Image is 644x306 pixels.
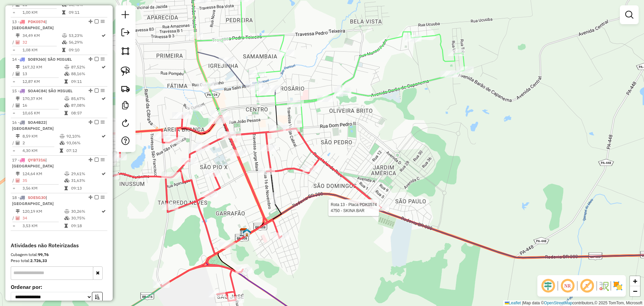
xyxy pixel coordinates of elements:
i: Rota otimizada [102,172,106,176]
i: Rota otimizada [102,97,106,101]
i: Total de Atividades [16,103,20,107]
span: 15 - [12,88,72,93]
td: 56,29% [68,39,101,46]
strong: 2.726,33 [30,258,47,263]
i: Distância Total [16,209,20,213]
div: Peso total: [11,258,107,264]
td: / [12,102,15,109]
i: % de utilização da cubagem [64,216,69,220]
td: = [12,78,15,85]
span: 14 - [12,57,72,62]
em: Opções [101,89,105,93]
span: PDK0574 [28,19,45,24]
td: 8,59 KM [22,133,59,140]
td: 08:57 [71,110,101,116]
span: Ocultar deslocamento [540,278,556,294]
td: / [12,140,15,146]
i: Distância Total [16,172,20,176]
i: Distância Total [16,34,20,38]
td: / [12,215,15,221]
td: 09:10 [68,47,101,53]
td: 09:18 [71,222,101,229]
span: 17 - [12,157,54,168]
em: Alterar sequência das rotas [89,57,93,61]
i: Rota otimizada [102,65,106,69]
em: Opções [101,158,105,162]
em: Opções [101,120,105,124]
span: SOE9J60 [28,57,45,62]
td: 09:13 [71,185,101,192]
span: | SÃO MIGUEL [46,88,72,93]
a: Reroteirizar Sessão [119,116,132,132]
strong: 99,76 [38,252,49,257]
i: % de utilização da cubagem [60,141,65,145]
i: Tempo total em rota [64,186,68,190]
td: 87,08% [71,102,101,109]
label: Ordenar por: [11,283,107,291]
td: = [12,222,15,229]
i: Distância Total [16,65,20,69]
i: % de utilização da cubagem [62,40,67,44]
td: 85,67% [71,95,101,102]
div: Atividade não roteirizada - GUINHO'S BAR [186,105,203,111]
a: Exportar sessão [119,26,132,41]
i: Rota otimizada [102,34,106,38]
span: Exibir rótulo [579,278,595,294]
td: 29,61% [71,170,101,177]
i: Total de Atividades [16,216,20,220]
td: 1,00 KM [22,9,62,16]
td: 53,23% [68,32,101,39]
i: Tempo total em rota [62,10,65,14]
div: Atividade não roteirizada - CHAKAL DISTRIBUIDORA [246,81,262,88]
i: % de utilização da cubagem [64,178,69,183]
a: Zoom out [630,286,640,296]
td: 12,87 KM [22,78,64,85]
td: 1,08 KM [22,47,62,53]
td: = [12,147,15,154]
td: 31,63% [71,177,101,184]
span: SOA4C84 [28,88,46,93]
td: 30,75% [71,215,101,221]
td: / [12,177,15,184]
i: Distância Total [16,97,20,101]
td: 09:11 [68,9,101,16]
img: Fluxo de ruas [598,280,609,291]
span: Ocultar NR [559,278,576,294]
img: GP7 MATRIZ [239,228,248,237]
td: 32 [22,39,62,46]
td: 10,65 KM [22,110,64,116]
i: Rota otimizada [102,209,106,213]
td: 3,53 KM [22,222,64,229]
em: Opções [101,19,105,23]
div: Atividade não roteirizada - BOTIQUIM DO CARDOSO [219,57,235,64]
span: 16 - [12,120,54,131]
a: Leaflet [505,301,521,305]
td: 93,06% [66,140,101,146]
em: Finalizar rota [95,120,99,124]
a: Criar rota [118,81,133,96]
em: Alterar sequência das rotas [89,158,93,162]
td: 2 [22,140,59,146]
em: Opções [101,195,105,199]
i: % de utilização do peso [62,34,67,38]
td: 13 [22,70,64,77]
em: Alterar sequência das rotas [89,19,93,23]
td: = [12,47,15,53]
i: Total de Atividades [16,141,20,145]
i: Tempo total em rota [64,80,68,84]
td: = [12,185,15,192]
span: + [633,277,637,285]
span: | SÃO MIGUEL [45,57,72,62]
span: 13 - [12,19,54,30]
td: 92,10% [66,133,101,140]
em: Finalizar rota [95,158,99,162]
td: 16 [22,102,64,109]
a: Zoom in [630,276,640,286]
td: 120,19 KM [22,208,64,215]
i: Total de Atividades [16,40,20,44]
a: Criar modelo [119,99,132,114]
em: Alterar sequência das rotas [89,89,93,93]
td: 87,52% [71,64,101,70]
span: QYB7316 [28,157,45,162]
em: Opções [101,57,105,61]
